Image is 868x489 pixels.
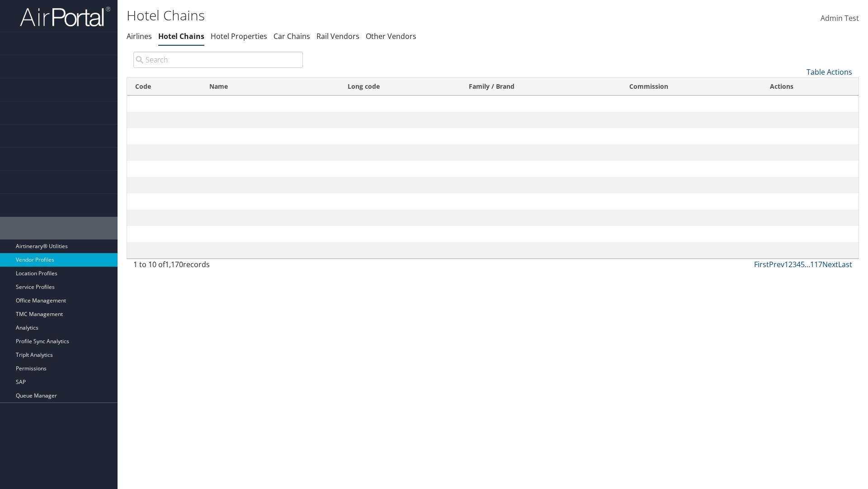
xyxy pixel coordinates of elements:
[766,115,778,124] a: Edit
[621,144,762,161] td: 10%
[201,78,340,96] th: Name: activate to sort column descending
[20,194,67,216] span: Employee Tools
[621,242,762,259] td: 0%
[20,6,110,27] img: airportal-logo.png
[20,148,50,170] span: Reporting
[821,5,859,33] a: Admin Test
[127,112,201,128] td: TD
[797,259,801,269] a: 4
[127,6,615,25] h1: Hotel Chains
[20,78,55,101] span: Book Travel
[127,31,152,41] a: Airlines
[766,181,778,189] a: Edit
[621,96,762,112] td: 10%
[766,148,778,157] a: Edit
[621,112,762,128] td: 10%
[766,230,778,238] a: Edit
[127,226,201,242] td: ?V
[127,161,201,177] td: TC
[621,210,762,226] td: 10%
[20,101,68,124] span: Travel Approval
[766,246,778,254] a: Edit
[621,161,762,177] td: 0%
[20,32,57,55] span: Dashboards
[127,96,201,112] td: 01
[316,31,359,41] a: Rail Vendors
[20,171,71,193] span: Company Admin
[366,31,416,41] a: Other Vendors
[793,259,797,269] a: 3
[340,78,461,96] th: Long code: activate to sort column ascending
[20,125,75,147] span: Risk Management
[165,259,183,269] span: 1,170
[274,31,310,41] a: Car Chains
[621,78,762,96] th: Commission: activate to sort column ascending
[807,67,852,77] a: Table Actions
[810,259,822,269] a: 117
[788,259,793,269] a: 2
[127,144,201,161] td: Â‡
[127,128,201,144] td: ?C
[461,78,621,96] th: Family / Brand: activate to sort column ascending
[621,177,762,193] td: 0%
[784,259,788,269] a: 1
[127,177,201,193] td: AU
[20,55,36,78] span: Trips
[805,259,810,269] span: …
[127,210,201,226] td: XT
[766,164,778,173] a: Edit
[754,259,769,269] a: First
[211,31,267,41] a: Hotel Properties
[621,226,762,242] td: 10%
[766,197,778,206] a: Edit
[822,259,838,269] a: Next
[158,31,204,41] a: Hotel Chains
[766,213,778,222] a: Edit
[801,259,805,269] a: 5
[766,132,778,140] a: Edit
[20,217,74,240] span: AirPortal® Admin
[621,128,762,144] td: 0%
[762,78,859,96] th: Actions
[621,193,762,210] td: 10%
[127,78,201,96] th: Code: activate to sort column ascending
[821,13,859,23] span: Admin Test
[133,52,303,68] input: Search
[201,242,340,259] td: ABBA HOTELES
[769,259,784,269] a: Prev
[838,259,852,269] a: Last
[766,99,778,108] a: Edit
[133,259,303,274] div: 1 to 10 of records
[127,242,201,259] td: AB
